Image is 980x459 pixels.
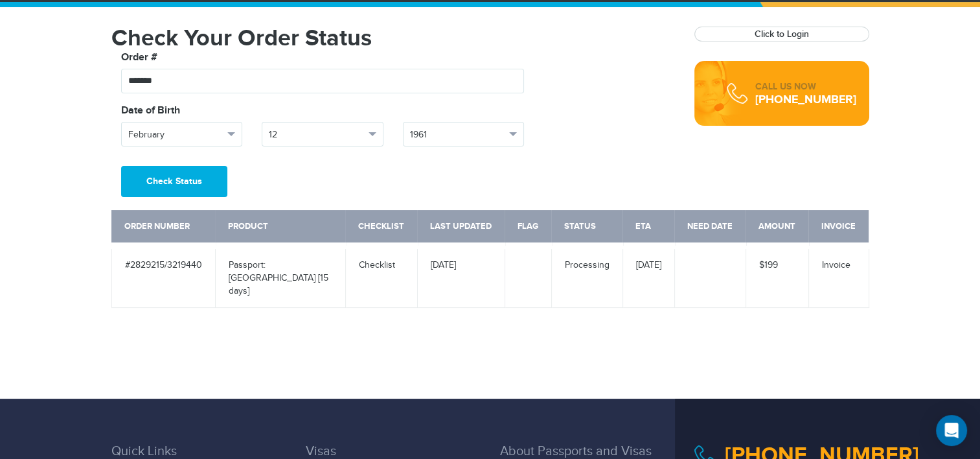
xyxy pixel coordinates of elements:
[417,246,505,308] td: [DATE]
[359,260,395,270] a: Checklist
[111,246,215,308] td: #2829215/3219440
[551,246,622,308] td: Processing
[111,210,215,246] th: Order Number
[755,93,856,106] div: [PHONE_NUMBER]
[505,210,551,246] th: Flag
[808,210,869,246] th: Invoice
[551,210,622,246] th: Status
[622,210,674,246] th: ETA
[215,246,345,308] td: Passport: [GEOGRAPHIC_DATA] [15 days]
[755,29,809,40] a: Click to Login
[121,50,157,65] label: Order #
[262,122,383,147] button: 12
[121,166,227,197] button: Check Status
[746,210,808,246] th: Amount
[936,415,967,446] div: Open Intercom Messenger
[746,246,808,308] td: $199
[111,27,675,50] h1: Check Your Order Status
[128,128,224,141] span: February
[822,260,850,270] a: Invoice
[417,210,505,246] th: Last Updated
[410,128,506,141] span: 1961
[403,122,525,147] button: 1961
[622,246,674,308] td: [DATE]
[674,210,746,246] th: Need Date
[121,103,180,119] label: Date of Birth
[121,122,243,147] button: February
[215,210,345,246] th: Product
[345,210,417,246] th: Checklist
[755,80,856,93] div: CALL US NOW
[269,128,365,141] span: 12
